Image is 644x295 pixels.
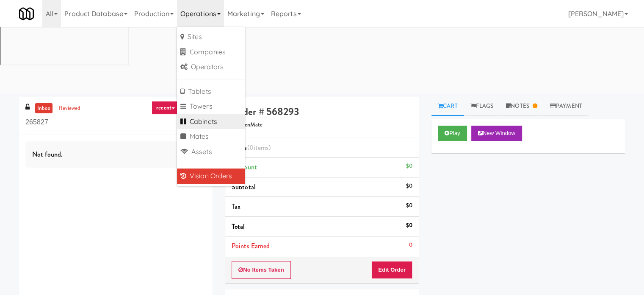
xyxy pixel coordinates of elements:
input: Search vision orders [25,115,206,130]
a: Cart [431,97,464,116]
h5: KitchenMate [232,122,412,128]
a: Mates [177,129,245,144]
a: reviewed [57,103,83,114]
div: 0 [409,240,412,250]
a: Companies [177,45,245,60]
span: (0 ) [247,143,271,152]
a: Cabinets [177,114,245,129]
img: Micromart [19,6,34,21]
a: Operators [177,59,245,75]
span: Total [232,222,245,231]
span: Items [232,143,271,152]
a: Assets [177,144,245,160]
button: New Window [471,126,522,141]
a: Notes [500,97,544,116]
div: $0 [406,220,412,231]
ng-pluralize: items [254,143,269,152]
span: Not found. [32,149,63,159]
span: Tax [232,202,240,211]
a: Sites [177,29,245,45]
span: Discount [232,162,257,172]
button: Play [438,126,467,141]
span: Points Earned [232,241,270,251]
h4: Order # 568293 [232,106,412,117]
button: Edit Order [371,261,412,279]
button: No Items Taken [232,261,291,279]
a: inbox [35,103,53,114]
a: Towers [177,99,245,114]
a: Flags [464,97,500,116]
div: $0 [406,181,412,191]
a: recent [152,101,180,115]
a: Vision Orders [177,169,245,184]
a: Tablets [177,84,245,99]
div: $0 [406,161,412,171]
div: $0 [406,200,412,211]
span: Subtotal [232,182,256,192]
a: Payment [544,97,589,116]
